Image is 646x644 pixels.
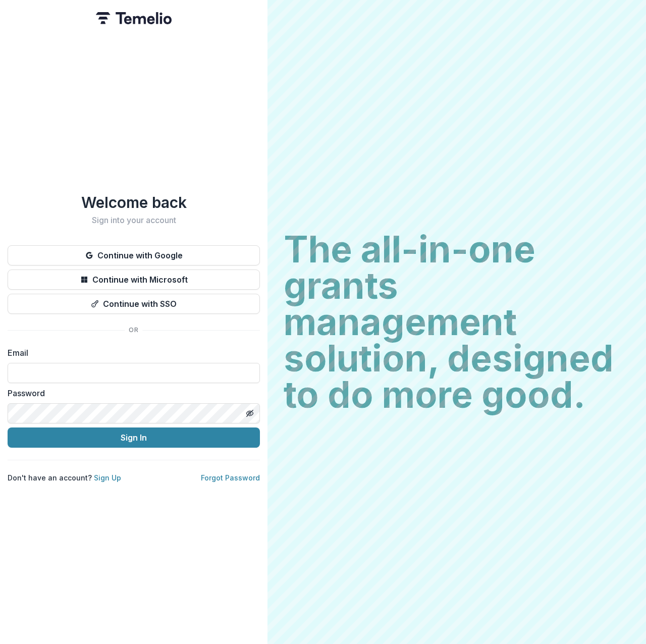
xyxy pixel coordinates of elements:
a: Sign Up [94,473,121,482]
a: Forgot Password [201,473,260,482]
label: Password [8,387,254,399]
button: Continue with Microsoft [8,270,260,290]
p: Don't have an account? [8,472,121,483]
button: Sign In [8,427,260,448]
h2: Sign into your account [8,216,260,225]
img: Temelio [96,12,172,24]
h1: Welcome back [8,193,260,211]
button: Continue with SSO [8,294,260,314]
button: Toggle password visibility [242,405,258,421]
label: Email [8,347,254,359]
button: Continue with Google [8,245,260,265]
